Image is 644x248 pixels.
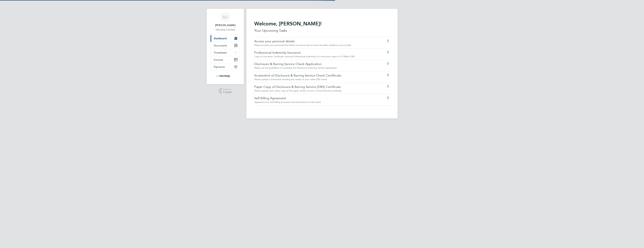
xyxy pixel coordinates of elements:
span: Please provide your personal information to ensure that we have the latest details on your profile. [254,44,352,47]
span: MJ [223,15,228,19]
a: MJ[PERSON_NAME] [210,12,240,27]
span: Mark Jones [210,23,240,27]
span: Invoices [214,58,223,61]
a: Idevelop Limited [210,28,240,32]
span: Please upload a screenshot showing the results of your online DBS check [254,78,327,81]
a: Professional Indemnity Insurance [254,50,372,55]
span: Please use the guidelines to complete the Disclosure & Barring Service Application. [254,66,337,69]
a: Paper Copy of Disclosure & Barring Service (DBS) Certificate [254,85,372,89]
a: Documents [211,42,240,49]
a: Invoices [211,56,240,63]
a: Powered byEngage [219,88,232,94]
nav: Main navigation [207,9,244,84]
a: Payments [211,63,240,70]
a: Screenshot of Disclosure & Barring Service Check Certifiicate [254,73,372,77]
span: Please upload clear colour copy of the paper version of your Criminal Record certificate. [254,89,342,92]
a: Disclosure & Barring Service Check Application [254,62,372,66]
span: Powered by [223,88,232,91]
img: esynergy-logo-retina.png [216,74,235,79]
span: Engage [223,91,232,93]
a: Access your personal details [254,39,372,43]
span: Dashboard [214,37,227,40]
a: Go to home page [210,74,240,79]
span: Documents [214,44,227,47]
a: Self Billing Agreement [254,96,372,100]
p: Your Upcoming Tasks [254,28,390,33]
a: Timesheets [211,49,240,56]
span: Agreement for Self billing processes and procedures to take place [254,101,321,103]
a: Dashboard [211,35,240,42]
span: Timesheets [214,51,227,54]
h2: Welcome, [PERSON_NAME]! [254,21,390,27]
span: Payments [214,65,225,68]
span: Copy of Insurance Certificate covering Professional Indemnity to a minumum value of £1 Million GBP [254,55,355,58]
